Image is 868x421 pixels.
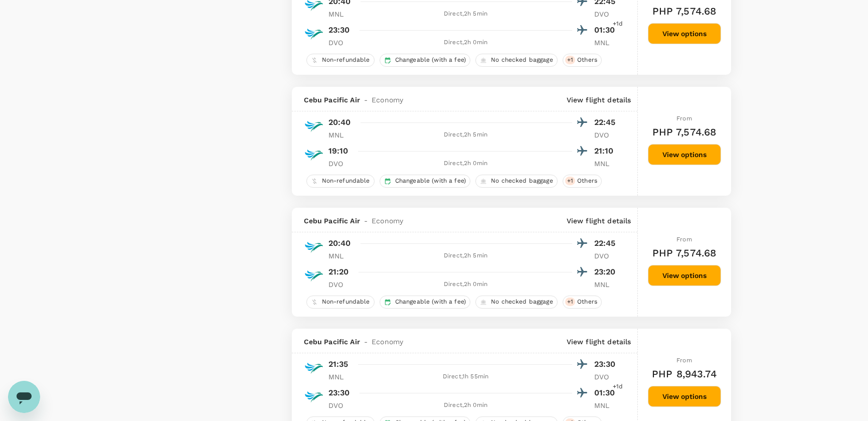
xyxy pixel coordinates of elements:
[328,9,354,19] p: MNL
[318,177,374,185] span: Non-refundable
[304,216,360,226] span: Cebu Pacific Air
[304,95,360,105] span: Cebu Pacific Air
[648,265,721,286] button: View options
[676,236,692,243] span: From
[676,357,692,364] span: From
[594,159,619,169] p: MNL
[328,372,354,382] p: MNL
[648,23,721,44] button: View options
[563,54,602,67] div: +1Others
[306,54,375,67] div: Non-refundable
[594,251,619,261] p: DVO
[304,145,324,165] img: 5J
[328,266,349,278] p: 21:20
[594,145,619,157] p: 21:10
[8,381,40,413] iframe: Button to launch messaging window
[563,296,602,309] div: +1Others
[487,177,557,185] span: No checked baggage
[594,372,619,382] p: DVO
[594,387,619,399] p: 01:30
[565,56,575,64] span: + 1
[613,19,623,29] span: +1d
[475,175,558,188] div: No checked baggage
[380,175,470,188] div: Changeable (with a fee)
[594,9,619,19] p: DVO
[565,177,575,185] span: + 1
[652,245,717,261] h6: PHP 7,574.68
[372,216,403,226] span: Economy
[594,38,619,48] p: MNL
[573,298,601,306] span: Others
[573,177,601,185] span: Others
[360,337,372,347] span: -
[304,266,324,286] img: 5J
[360,251,572,261] div: Direct , 2h 5min
[360,400,572,410] div: Direct , 2h 0min
[360,95,372,105] span: -
[306,175,375,188] div: Non-refundable
[567,337,631,347] p: View flight details
[567,216,631,226] p: View flight details
[328,145,349,157] p: 19:10
[304,358,324,378] img: 5J
[304,237,324,257] img: 5J
[360,279,572,290] div: Direct , 2h 0min
[594,266,619,278] p: 23:20
[652,3,717,19] h6: PHP 7,574.68
[328,237,351,249] p: 20:40
[380,54,470,67] div: Changeable (with a fee)
[306,296,375,309] div: Non-refundable
[304,387,324,407] img: 5J
[652,366,717,382] h6: PHP 8,943.74
[594,130,619,140] p: DVO
[648,386,721,407] button: View options
[652,124,717,140] h6: PHP 7,574.68
[567,95,631,105] p: View flight details
[328,116,351,128] p: 20:40
[594,279,619,290] p: MNL
[594,400,619,410] p: MNL
[391,298,470,306] span: Changeable (with a fee)
[380,296,470,309] div: Changeable (with a fee)
[360,216,372,226] span: -
[487,298,557,306] span: No checked baggage
[487,56,557,64] span: No checked baggage
[594,116,619,128] p: 22:45
[328,38,354,48] p: DVO
[328,358,349,370] p: 21:35
[304,24,324,44] img: 5J
[372,337,403,347] span: Economy
[613,382,623,392] span: +1d
[676,115,692,122] span: From
[328,130,354,140] p: MNL
[372,95,403,105] span: Economy
[328,251,354,261] p: MNL
[391,177,470,185] span: Changeable (with a fee)
[573,56,601,64] span: Others
[328,24,350,36] p: 23:30
[328,387,350,399] p: 23:30
[391,56,470,64] span: Changeable (with a fee)
[360,130,572,140] div: Direct , 2h 5min
[328,279,354,290] p: DVO
[475,54,558,67] div: No checked baggage
[318,298,374,306] span: Non-refundable
[304,337,360,347] span: Cebu Pacific Air
[360,38,572,48] div: Direct , 2h 0min
[304,116,324,136] img: 5J
[475,296,558,309] div: No checked baggage
[318,56,374,64] span: Non-refundable
[360,9,572,19] div: Direct , 2h 5min
[594,24,619,36] p: 01:30
[360,159,572,169] div: Direct , 2h 0min
[565,298,575,306] span: + 1
[594,358,619,370] p: 23:30
[328,159,354,169] p: DVO
[360,372,572,382] div: Direct , 1h 55min
[328,400,354,410] p: DVO
[563,175,602,188] div: +1Others
[648,144,721,165] button: View options
[594,237,619,249] p: 22:45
